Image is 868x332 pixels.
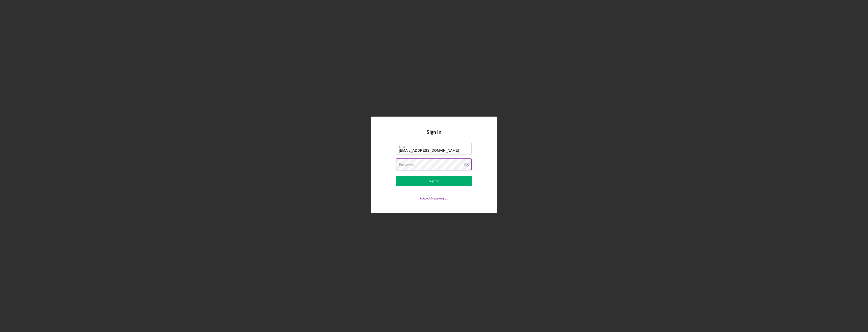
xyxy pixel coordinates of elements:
[396,176,472,186] button: Sign In
[399,163,414,167] label: Password
[429,176,439,186] div: Sign In
[427,129,441,143] h4: Sign In
[399,143,472,148] label: Email
[420,196,448,200] a: Forgot Password?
